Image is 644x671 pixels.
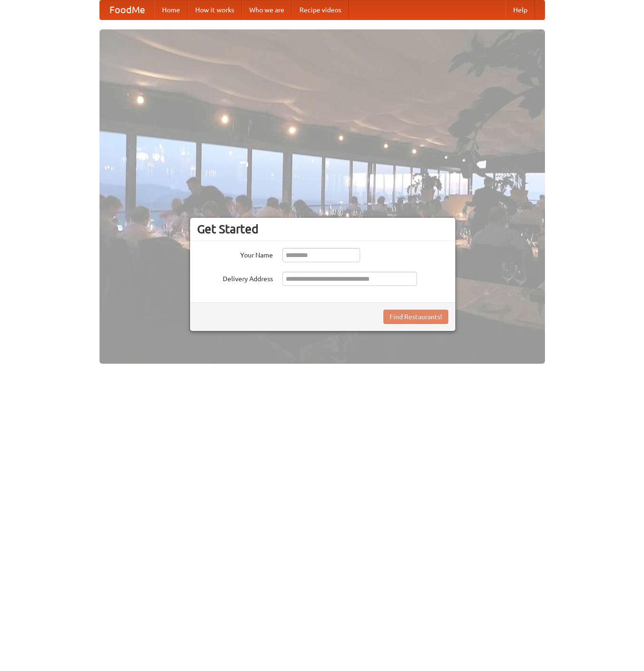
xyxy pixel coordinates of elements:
[506,0,535,19] a: Help
[197,222,448,236] h3: Get Started
[292,0,349,19] a: Recipe videos
[100,0,154,19] a: FoodMe
[197,272,273,284] label: Delivery Address
[383,310,448,324] button: Find Restaurants!
[154,0,188,19] a: Home
[197,248,273,260] label: Your Name
[188,0,242,19] a: How it works
[242,0,292,19] a: Who we are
